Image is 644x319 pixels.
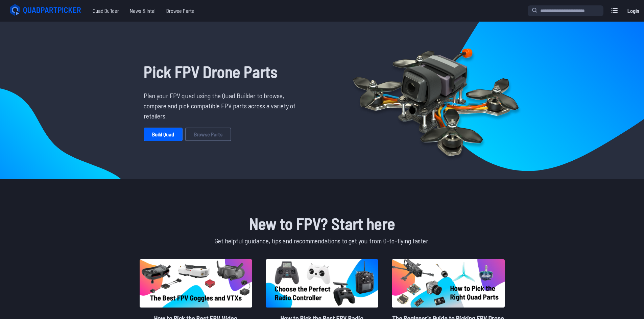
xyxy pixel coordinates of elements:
a: News & Intel [124,4,161,18]
a: Build Quad [144,128,183,141]
img: image of post [392,259,504,308]
a: Login [625,4,641,18]
p: Plan your FPV quad using the Quad Builder to browse, compare and pick compatible FPV parts across... [144,90,301,121]
h1: New to FPV? Start here [138,211,506,236]
h1: Pick FPV Drone Parts [144,59,301,84]
a: Browse Parts [185,128,231,141]
img: image of post [140,259,252,308]
a: Quad Builder [87,4,124,18]
p: Get helpful guidance, tips and recommendations to get you from 0-to-flying faster. [138,236,506,246]
img: image of post [266,259,378,308]
a: Browse Parts [161,4,199,18]
img: Quadcopter [338,33,533,168]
